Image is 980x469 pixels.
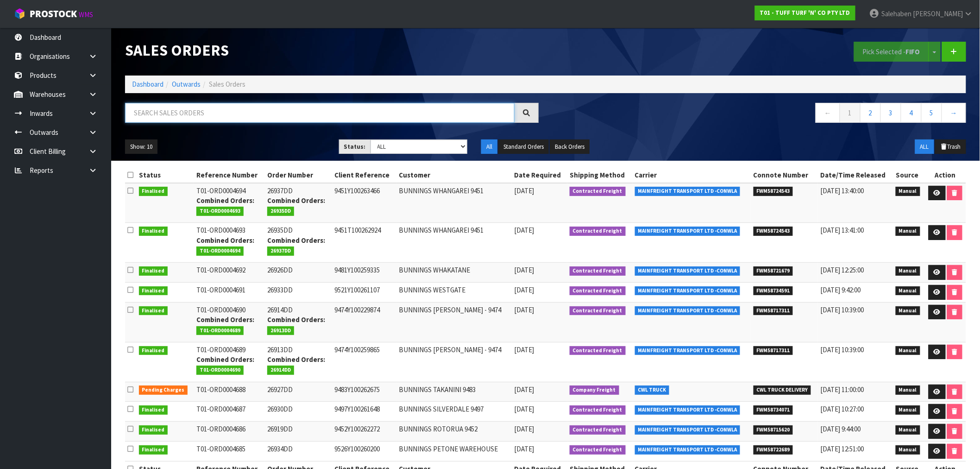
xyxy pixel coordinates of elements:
td: T01-ORD0004693 [194,223,265,263]
button: Back Orders [550,139,590,154]
span: Manual [896,425,920,435]
a: 1 [840,103,861,123]
td: 9521Y100261107 [333,283,397,303]
a: ← [816,103,840,123]
th: Date Required [512,168,567,183]
span: [DATE] [514,285,534,294]
span: [DATE] 10:27:00 [820,405,864,413]
span: FWM58722689 [754,445,793,455]
span: 26937DD [267,247,294,256]
strong: Combined Orders: [267,315,325,324]
span: T01-ORD0004689 [196,326,244,336]
span: [DATE] [514,305,534,314]
th: Shipping Method [567,168,633,183]
span: FWM58734071 [754,406,793,415]
span: FWM58715620 [754,425,793,435]
td: T01-ORD0004691 [194,283,265,303]
td: BUNNINGS ROTORUA 9452 [397,422,512,442]
span: [DATE] 12:51:00 [820,444,864,453]
a: T01 - TUFF TURF 'N' CO PTY LTD [755,6,855,20]
span: [DATE] 12:25:00 [820,266,864,274]
span: Salehaben [881,9,911,18]
th: Carrier [633,168,751,183]
td: 26937DD [265,183,332,223]
td: BUNNINGS WHANGAREI 9451 [397,223,512,263]
span: [DATE] 13:40:00 [820,186,864,195]
h1: Sales Orders [125,42,539,59]
th: Connote Number [751,168,818,183]
span: Contracted Freight [570,406,626,415]
td: BUNNINGS TAKANINI 9483 [397,382,512,402]
span: Manual [896,286,920,296]
button: Standard Orders [498,139,549,154]
td: BUNNINGS PETONE WAREHOUSE [397,442,512,462]
td: BUNNINGS [PERSON_NAME] - 9474 [397,302,512,342]
span: MAINFREIGHT TRANSPORT LTD -CONWLA [635,227,741,236]
span: MAINFREIGHT TRANSPORT LTD -CONWLA [635,286,741,296]
input: Search sales orders [125,103,515,123]
span: Finalised [139,187,168,196]
span: [DATE] [514,385,534,394]
span: ProStock [30,8,77,20]
strong: Combined Orders: [267,196,325,205]
td: 9526Y100260200 [333,442,397,462]
td: 26926DD [265,263,332,283]
button: Show: 10 [125,139,157,154]
strong: Combined Orders: [196,196,254,205]
td: 26914DD [265,302,332,342]
button: Pick Selected -FIFO [854,42,929,62]
small: WMS [79,10,93,19]
span: [DATE] [514,405,534,413]
span: FWM58734591 [754,286,793,296]
td: 26919DD [265,422,332,442]
span: Contracted Freight [570,425,626,435]
span: Contracted Freight [570,187,626,196]
span: [DATE] 11:00:00 [820,385,864,394]
td: T01-ORD0004692 [194,263,265,283]
span: [DATE] [514,444,534,453]
span: [DATE] [514,425,534,433]
span: Manual [896,187,920,196]
span: T01-ORD0004693 [196,207,244,216]
span: [DATE] 10:39:00 [820,305,864,314]
a: 4 [901,103,922,123]
th: Order Number [265,168,332,183]
a: → [942,103,966,123]
span: MAINFREIGHT TRANSPORT LTD -CONWLA [635,425,741,435]
strong: FIFO [906,47,920,56]
span: Contracted Freight [570,227,626,236]
a: Dashboard [132,80,163,89]
span: Finalised [139,266,168,276]
span: T01-ORD0004690 [196,366,244,375]
strong: Combined Orders: [196,315,254,324]
span: FWM58717311 [754,346,793,355]
td: 26930DD [265,402,332,422]
a: 3 [880,103,901,123]
span: MAINFREIGHT TRANSPORT LTD -CONWLA [635,445,741,455]
span: [DATE] [514,186,534,195]
th: Reference Number [194,168,265,183]
span: Manual [896,406,920,415]
span: Finalised [139,445,168,455]
span: CWL TRUCK DELIVERY [754,386,811,395]
th: Client Reference [333,168,397,183]
span: FWM58721679 [754,266,793,276]
td: 26935DD [265,223,332,263]
td: 9497Y100261648 [333,402,397,422]
td: BUNNINGS WHAKATANE [397,263,512,283]
th: Customer [397,168,512,183]
span: Manual [896,306,920,316]
strong: Combined Orders: [196,355,254,364]
td: T01-ORD0004690 [194,302,265,342]
span: [DATE] [514,345,534,354]
td: 26933DD [265,283,332,303]
span: [DATE] [514,266,534,274]
td: 9474Y100229874 [333,302,397,342]
strong: T01 - TUFF TURF 'N' CO PTY LTD [760,9,850,17]
nav: Page navigation [553,103,966,126]
img: cube-alt.png [14,8,25,19]
span: MAINFREIGHT TRANSPORT LTD -CONWLA [635,306,741,316]
td: 26927DD [265,382,332,402]
td: BUNNINGS SILVERDALE 9497 [397,402,512,422]
span: Contracted Freight [570,266,626,276]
